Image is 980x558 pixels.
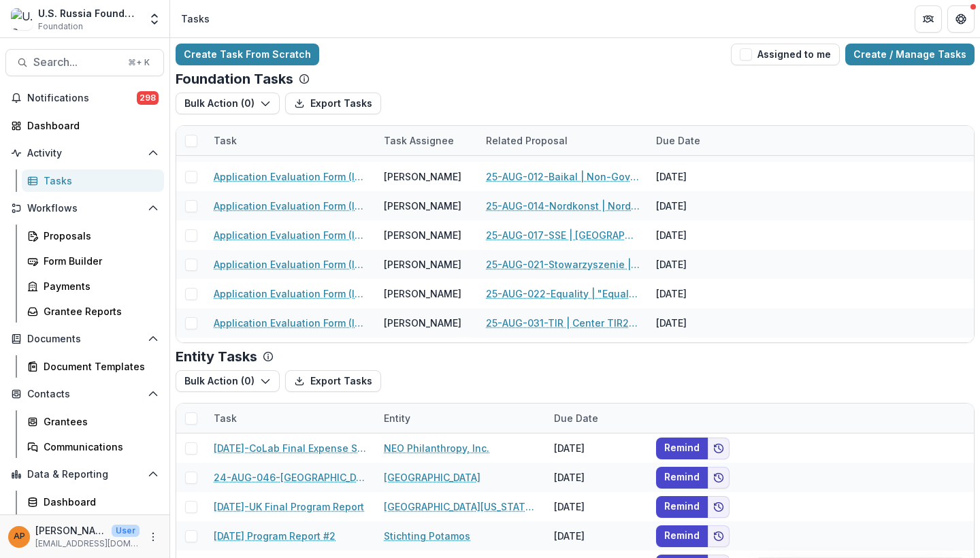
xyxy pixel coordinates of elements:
div: Due Date [648,126,750,155]
button: More [145,529,161,545]
div: ⌘ + K [125,55,152,70]
span: Foundation [38,20,83,33]
div: [PERSON_NAME] [384,169,461,184]
div: Payments [44,279,153,293]
a: Stichting Potamos [384,529,470,543]
a: Create / Manage Tasks [845,44,975,65]
div: [PERSON_NAME] [384,316,461,330]
div: Task [206,404,376,433]
p: User [112,525,140,537]
div: Related Proposal [478,126,648,155]
a: Application Evaluation Form (Internal) [214,199,367,213]
button: Export Tasks [285,370,381,392]
button: Open Workflows [5,197,164,219]
button: Add to friends [708,467,730,489]
a: 25-AUG-031-TIR | Center TIR2 - 2025 - Grant Proposal Application ([DATE]) [486,316,640,330]
button: Open Data & Reporting [5,463,164,485]
span: Data & Reporting [27,469,142,480]
button: Bulk Action (0) [176,370,280,392]
a: Payments [22,275,164,297]
div: Communications [44,440,153,454]
button: Open entity switcher [145,5,164,33]
a: [GEOGRAPHIC_DATA][US_STATE] for Research [384,499,538,514]
a: 25-AUG-021-Stowarzyszenie | Stowarzyszenie Centrum Wspierania Inicjatyw Międzynarodowych - 2025 -... [486,257,640,272]
a: Application Evaluation Form (Internal) [214,286,367,301]
div: Entity [376,411,419,425]
span: 298 [137,91,159,105]
button: Get Help [947,5,975,33]
div: Task [206,411,245,425]
button: Remind [656,525,708,547]
div: Task [206,126,376,155]
a: Application Evaluation Form (Internal) [214,316,367,330]
div: [DATE] [648,191,750,220]
div: Related Proposal [478,133,576,148]
a: 24-AUG-046-[GEOGRAPHIC_DATA] List of Expenses #2 [214,470,367,485]
span: Documents [27,333,142,345]
div: Task Assignee [376,126,478,155]
div: Entity [376,404,546,433]
a: Communications [22,436,164,458]
div: [DATE] [546,463,648,492]
div: [DATE] [546,521,648,551]
div: [PERSON_NAME] [384,199,461,213]
span: Notifications [27,93,137,104]
a: Proposals [22,225,164,247]
div: Grantee Reports [44,304,153,318]
button: Bulk Action (0) [176,93,280,114]
span: Contacts [27,389,142,400]
button: Notifications298 [5,87,164,109]
button: Open Contacts [5,383,164,405]
div: Dashboard [27,118,153,133]
a: Dashboard [5,114,164,137]
span: Workflows [27,203,142,214]
div: Tasks [44,174,153,188]
div: [PERSON_NAME] [384,257,461,272]
a: 25-AUG-012-Baikal | Non-Governmental organization "The People of Baikal" - 2025 - Grant Proposal ... [486,169,640,184]
div: [DATE] [546,492,648,521]
div: [DATE] [648,308,750,338]
p: [EMAIL_ADDRESS][DOMAIN_NAME] [35,538,140,550]
div: Task Assignee [376,133,462,148]
a: 25-AUG-022-Equality | "Equality North" Law Defendant Non-Governmental Organization - 2025 - Grant... [486,286,640,301]
button: Remind [656,438,708,459]
div: [DATE] [648,250,750,279]
div: [DATE] [648,279,750,308]
span: Activity [27,148,142,159]
div: [PERSON_NAME] [384,286,461,301]
a: [GEOGRAPHIC_DATA] [384,470,480,485]
div: Due Date [546,404,648,433]
p: Foundation Tasks [176,71,293,87]
a: Form Builder [22,250,164,272]
a: Application Evaluation Form (Internal) [214,169,367,184]
div: Proposals [44,229,153,243]
div: Due Date [648,133,708,148]
div: Anna P [14,532,25,541]
a: Tasks [22,169,164,192]
button: Open Documents [5,328,164,350]
div: [DATE] [648,162,750,191]
div: Form Builder [44,254,153,268]
a: [DATE]-CoLab Final Expense Summary [214,441,367,455]
div: [PERSON_NAME] [384,228,461,242]
a: 25-AUG-017-SSE | [GEOGRAPHIC_DATA] in [GEOGRAPHIC_DATA] - 2025 - Grant Proposal Application ([DATE]) [486,228,640,242]
div: Task [206,133,245,148]
a: Application Evaluation Form (Internal) [214,228,367,242]
a: 25-AUG-014-Nordkonst | Nordkonst - 2025 - Grant Proposal Application ([DATE]) [486,199,640,213]
button: Add to friends [708,496,730,518]
div: U.S. Russia Foundation [38,6,140,20]
div: [DATE] [648,338,750,367]
a: Application Evaluation Form (Internal) [214,257,367,272]
div: Document Templates [44,359,153,374]
a: Document Templates [22,355,164,378]
a: [DATE] Program Report #2 [214,529,336,543]
button: Assigned to me [731,44,840,65]
button: Search... [5,49,164,76]
a: Grantee Reports [22,300,164,323]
